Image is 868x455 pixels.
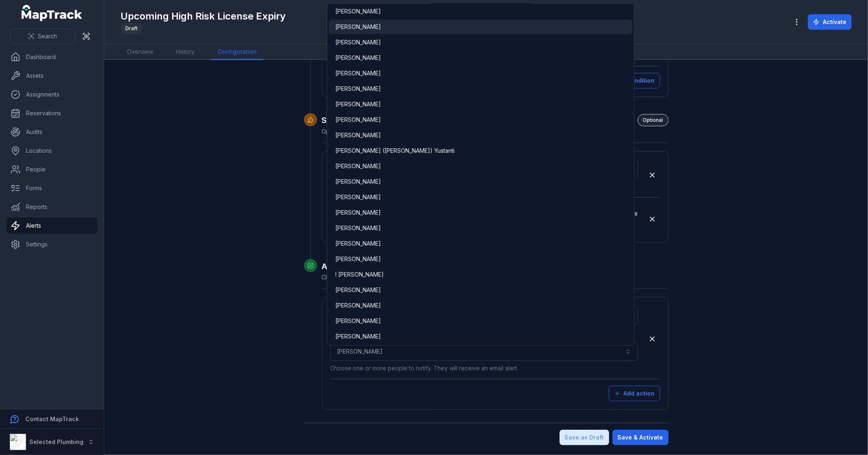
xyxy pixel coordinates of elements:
[335,193,381,201] span: [PERSON_NAME]
[335,131,381,139] span: [PERSON_NAME]
[335,162,381,170] span: [PERSON_NAME]
[327,3,634,345] div: [PERSON_NAME]
[335,332,381,341] span: [PERSON_NAME]
[335,178,381,186] span: [PERSON_NAME]
[335,270,384,279] span: I [PERSON_NAME]
[335,209,381,217] span: [PERSON_NAME]
[335,286,381,294] span: [PERSON_NAME]
[335,69,381,77] span: [PERSON_NAME]
[335,224,381,232] span: [PERSON_NAME]
[335,317,381,325] span: [PERSON_NAME]
[335,54,381,62] span: [PERSON_NAME]
[335,100,381,108] span: [PERSON_NAME]
[335,85,381,93] span: [PERSON_NAME]
[335,147,455,155] span: [PERSON_NAME] ([PERSON_NAME]) Yustanti
[335,7,381,15] span: [PERSON_NAME]
[335,255,381,263] span: [PERSON_NAME]
[335,116,381,124] span: [PERSON_NAME]
[335,38,381,46] span: [PERSON_NAME]
[335,240,381,248] span: [PERSON_NAME]
[335,301,381,310] span: [PERSON_NAME]
[330,342,638,361] button: [PERSON_NAME]
[335,23,381,31] span: [PERSON_NAME]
